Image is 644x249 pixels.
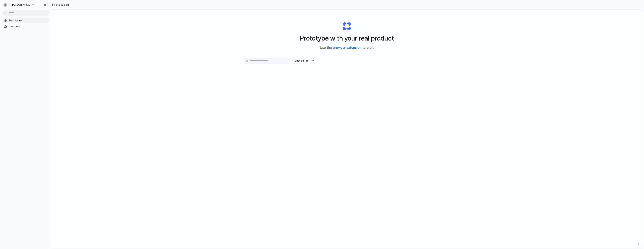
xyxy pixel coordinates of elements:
[295,59,309,63] span: Last edited
[2,2,36,8] button: r-[PERSON_NAME]
[333,46,361,50] a: browser extension
[9,19,47,22] span: Prototypes
[51,2,69,7] h2: Prototypes
[2,18,49,23] a: Prototypes
[9,25,47,29] span: Captures
[2,24,49,29] a: Captures
[320,45,374,50] span: Use the to start
[9,3,30,7] span: r-[PERSON_NAME]
[300,33,394,43] h1: Prototype with your real product
[293,58,316,64] button: Last edited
